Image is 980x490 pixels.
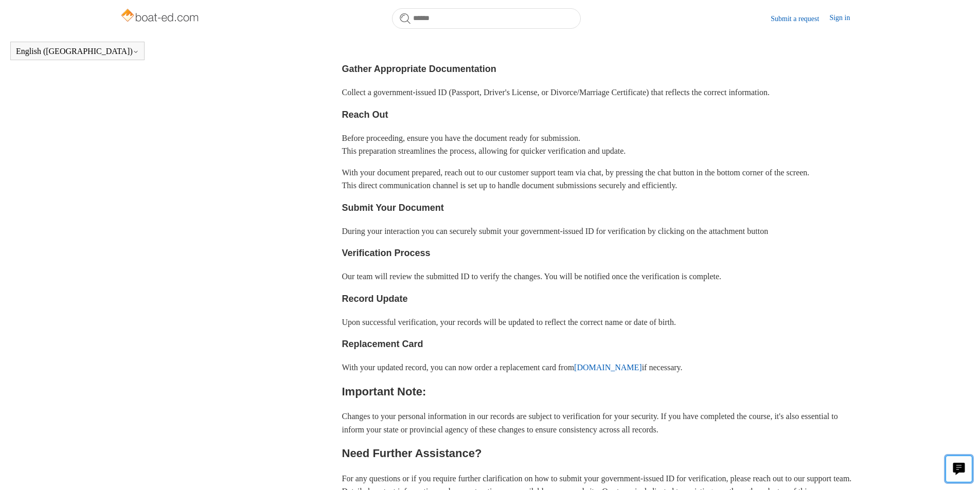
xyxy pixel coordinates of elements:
button: English ([GEOGRAPHIC_DATA]) [16,47,139,56]
h3: Submit Your Document [342,201,861,215]
h3: Gather Appropriate Documentation [342,62,861,77]
h3: Verification Process [342,246,861,261]
p: Collect a government-issued ID (Passport, Driver's License, or Divorce/Marriage Certificate) that... [342,86,861,99]
h3: Record Update [342,292,861,306]
h3: Reach Out [342,107,861,122]
p: Before proceeding, ensure you have the document ready for submission. This preparation streamline... [342,132,861,158]
button: Live chat [946,456,972,482]
p: Upon successful verification, your records will be updated to reflect the correct name or date of... [342,316,861,329]
a: Sign in [829,12,860,25]
p: During your interaction you can securely submit your government-issued ID for verification by cli... [342,225,861,238]
p: With your updated record, you can now order a replacement card from if necessary. [342,361,861,374]
h2: Need Further Assistance? [342,444,861,462]
a: [DOMAIN_NAME] [574,363,642,372]
p: Our team will review the submitted ID to verify the changes. You will be notified once the verifi... [342,270,861,283]
a: Submit a request [771,13,829,24]
h2: Important Note: [342,383,861,401]
input: Search [392,8,581,29]
h3: Replacement Card [342,337,861,352]
img: Boat-Ed Help Center home page [120,6,202,27]
p: With your document prepared, reach out to our customer support team via chat, by pressing the cha... [342,166,861,192]
p: Changes to your personal information in our records are subject to verification for your security... [342,410,861,436]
